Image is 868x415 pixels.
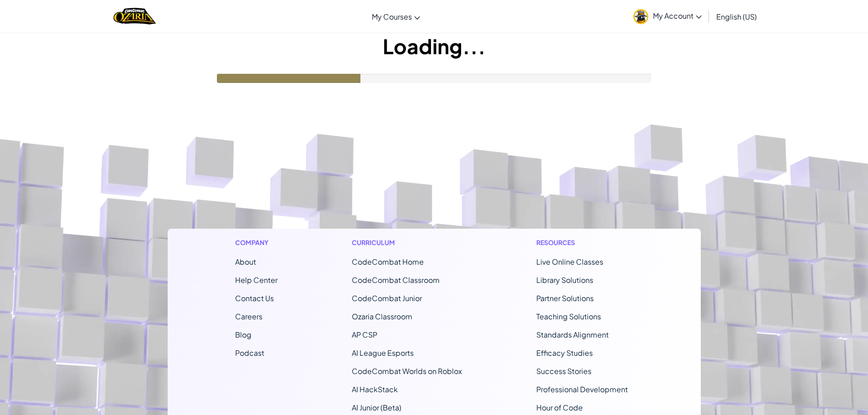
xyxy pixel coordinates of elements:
[352,366,462,376] a: CodeCombat Worlds on Roblox
[235,257,256,266] a: About
[653,11,702,20] span: My Account
[235,312,262,321] a: Careers
[536,238,633,247] h1: Resources
[536,403,583,412] a: Hour of Code
[352,348,414,358] a: AI League Esports
[235,275,277,285] a: Help Center
[352,312,412,321] a: Ozaria Classroom
[352,403,401,412] a: AI Junior (Beta)
[235,348,264,358] a: Podcast
[536,330,609,339] a: Standards Alignment
[352,275,440,285] a: CodeCombat Classroom
[629,2,706,31] a: My Account
[352,238,462,247] h1: Curriculum
[113,7,156,26] a: Ozaria by CodeCombat logo
[536,348,593,358] a: Efficacy Studies
[235,330,252,339] a: Blog
[633,9,648,24] img: avatar
[352,257,424,266] span: CodeCombat Home
[352,330,377,339] a: AP CSP
[113,7,156,26] img: Home
[372,12,412,21] span: My Courses
[536,257,603,266] a: Live Online Classes
[352,384,398,394] a: AI HackStack
[235,238,277,247] h1: Company
[536,275,593,285] a: Library Solutions
[536,366,591,376] a: Success Stories
[536,312,601,321] a: Teaching Solutions
[712,4,761,29] a: English (US)
[536,384,628,394] a: Professional Development
[367,4,425,29] a: My Courses
[352,293,422,303] a: CodeCombat Junior
[716,12,757,21] span: English (US)
[235,293,274,303] span: Contact Us
[536,293,594,303] a: Partner Solutions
